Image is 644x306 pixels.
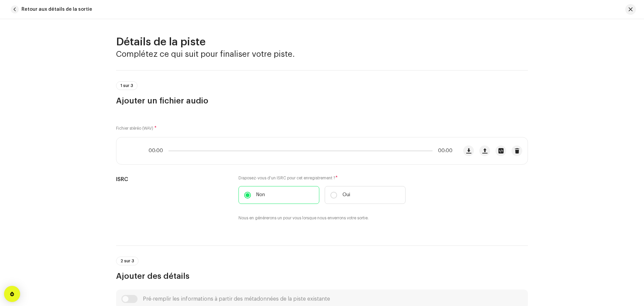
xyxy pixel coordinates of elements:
span: 2 sur 3 [120,259,134,263]
span: 00:00 [435,148,452,154]
h3: Ajouter des détails [116,271,528,281]
small: Nous en générerons un pour vous lorsque nous enverrons votre sortie. [238,215,369,221]
p: Oui [342,191,350,199]
span: 00:00 [149,148,166,154]
span: 1 sur 3 [120,84,133,88]
h5: ISRC [116,175,228,183]
h3: Complétez ce qui suit pour finaliser votre piste. [116,49,528,59]
div: Open Intercom Messenger [4,286,20,302]
small: Fichier stéréo (WAV) [116,126,153,130]
h3: Ajouter un fichier audio [116,95,528,106]
h2: Détails de la piste [116,35,528,49]
p: Non [256,191,265,199]
label: Disposez-vous d'un ISRC pour cet enregistrement ? [238,175,406,181]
